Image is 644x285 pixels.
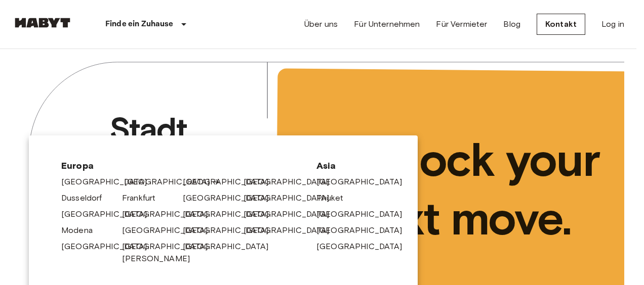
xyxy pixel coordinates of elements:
[61,192,112,204] a: Dusseldorf
[316,241,413,253] a: [GEOGRAPHIC_DATA]
[316,192,353,204] a: Phuket
[61,224,103,236] a: Modena
[183,176,279,188] a: [GEOGRAPHIC_DATA]
[244,208,340,220] a: [GEOGRAPHIC_DATA]
[316,176,413,188] a: [GEOGRAPHIC_DATA]
[124,176,220,188] a: [GEOGRAPHIC_DATA]
[122,241,218,265] a: [GEOGRAPHIC_DATA][PERSON_NAME]
[316,224,413,236] a: [GEOGRAPHIC_DATA]
[316,160,385,172] span: Asia
[316,208,413,220] a: [GEOGRAPHIC_DATA]
[61,160,300,172] span: Europa
[183,241,279,253] a: [GEOGRAPHIC_DATA]
[122,192,166,204] a: Frankfurt
[183,224,279,236] a: [GEOGRAPHIC_DATA]
[183,208,279,220] a: [GEOGRAPHIC_DATA]
[183,192,279,204] a: [GEOGRAPHIC_DATA]
[244,192,340,204] a: [GEOGRAPHIC_DATA]
[61,208,157,220] a: [GEOGRAPHIC_DATA]
[244,176,340,188] a: [GEOGRAPHIC_DATA]
[61,241,157,253] a: [GEOGRAPHIC_DATA]
[244,224,340,236] a: [GEOGRAPHIC_DATA]
[122,224,218,236] a: [GEOGRAPHIC_DATA]
[61,176,157,188] a: [GEOGRAPHIC_DATA]
[122,208,218,220] a: [GEOGRAPHIC_DATA]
